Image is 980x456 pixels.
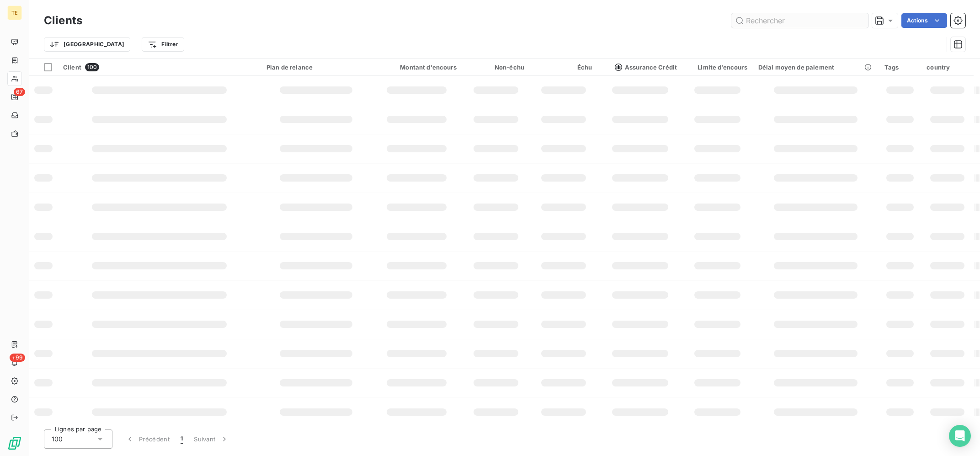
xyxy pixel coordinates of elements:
span: Assurance Crédit [615,64,677,71]
span: 1 [181,435,183,444]
span: Client [63,64,81,71]
span: 100 [52,435,63,444]
span: +99 [10,354,25,362]
div: Open Intercom Messenger [949,425,971,447]
button: Actions [901,13,947,28]
div: Montant d'encours [377,64,457,71]
div: TE [7,5,22,20]
span: 100 [85,63,99,71]
input: Rechercher [731,13,868,28]
button: Filtrer [142,37,184,52]
button: Précédent [120,429,175,449]
img: Logo LeanPay [7,436,22,451]
span: 67 [14,88,25,96]
div: Non-échu [468,64,524,71]
div: Plan de relance [266,64,366,71]
div: Échu [535,64,592,71]
div: Limite d’encours [688,64,747,71]
div: Tags [884,64,916,71]
div: country [927,64,968,71]
button: Suivant [188,429,234,449]
h3: Clients [44,12,82,29]
button: [GEOGRAPHIC_DATA] [44,37,130,52]
button: 1 [175,429,188,449]
div: Délai moyen de paiement [758,64,873,71]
